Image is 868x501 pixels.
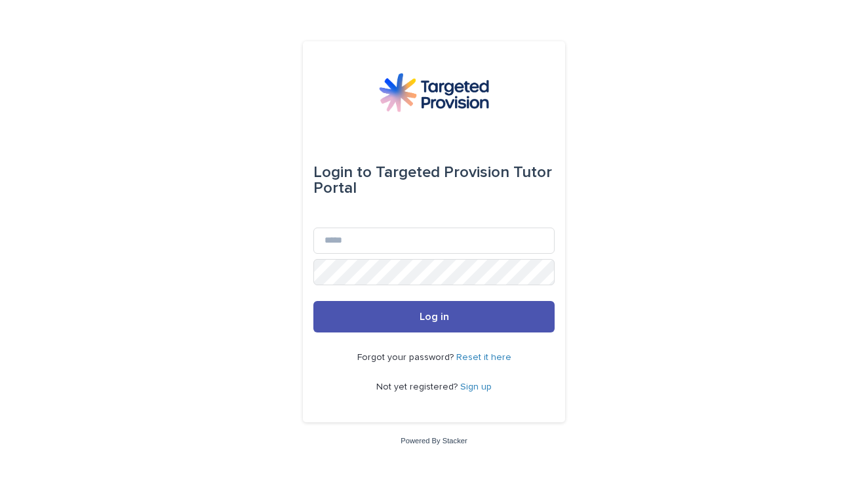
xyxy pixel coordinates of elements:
button: Log in [313,301,555,332]
img: M5nRWzHhSzIhMunXDL62 [379,73,489,112]
span: Forgot your password? [357,353,456,362]
div: Targeted Provision Tutor Portal [313,154,555,207]
a: Powered By Stacker [401,437,467,445]
span: Not yet registered? [376,382,460,391]
a: Reset it here [456,353,511,362]
span: Login to [313,165,372,180]
a: Sign up [460,382,492,391]
span: Log in [420,311,449,322]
